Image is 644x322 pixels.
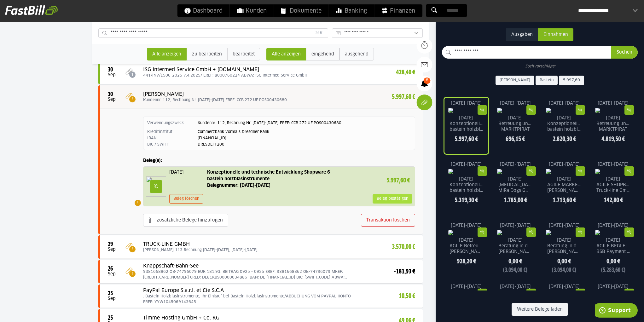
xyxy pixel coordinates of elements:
[525,64,555,69] label: Suchvorschläge:
[498,121,532,127] p: Betreuung und Begleitung
[546,222,582,230] p: [DATE]-[DATE]
[506,136,525,142] strong: 696,15 €
[143,158,415,164] h4: Beleg(e):
[538,28,573,41] sl-radio-button: Einnahmen
[498,127,532,132] p: MARKTPIRAT
[455,197,478,204] strong: 5.319,30 €
[536,76,558,85] sl-button: Bastein
[125,68,132,75] img: paperclip.png
[207,183,239,188] span: Belegnummer:
[129,72,136,78] span: 1
[601,136,625,142] strong: 4.819,50 €
[498,182,532,188] p: [MEDICAL_DATA] für Anzeigenbetreuung META & Google
[125,243,132,249] img: paperclip_orange.png
[553,197,576,204] strong: 1.713,60 €
[595,303,638,319] iframe: Öffnet ein Widget, in dem Sie weitere Informationen finden
[553,136,576,142] strong: 2.820,30 €
[147,121,198,128] dt: Verwendungszweck
[547,188,581,193] p: [PERSON_NAME] GmbH
[498,243,532,249] p: Beratung in den Bereichen Performance und SEO | [PERSON_NAME]
[374,4,422,17] a: Finanzen
[546,284,582,291] p: [DATE]-[DATE]
[596,188,630,193] p: Truck-line GmbH
[450,249,483,255] p: [PERSON_NAME] GmbH
[595,284,631,291] p: [DATE]-[DATE]
[143,214,228,227] sl-button: zusätzliche Belege hinzufügen
[417,76,432,91] a: 8
[596,121,630,127] p: Betreuung und Begleitung
[274,4,328,17] a: Dokumente
[503,267,528,273] strong: (3.094,00 €)
[424,78,431,84] span: 8
[547,121,581,127] p: Konzeptionelle und technische Entwicklung Shopware 6
[596,249,630,255] p: BSB Payment Consulting GmbH
[596,182,630,188] p: AGILE SHOPBEGLEITUNG
[198,129,411,135] dd: Commerzbank vormals Dresdner Bank
[417,95,432,110] div: Belege verwalten
[125,267,132,274] img: paperclip_orange.png
[547,182,581,188] p: AGILE MARKETING-BETREUUNG
[207,169,367,176] p: Konzeptionelle und technische Entwicklung Shopware 6
[557,258,571,265] strong: 0,00 €
[559,76,584,85] sl-button: 5.997,60
[146,176,166,197] img: 57045483001.jpg
[336,4,367,17] span: Banking
[339,48,374,60] sl-radio-button: ausgehend
[450,243,483,249] p: AGILE Betreuung und Begleitung
[457,258,476,265] strong: 928,20 €
[187,48,227,60] sl-radio-button: zu bearbeiten
[497,284,533,291] p: [DATE]-[DATE]
[450,188,483,193] p: bastein holzblasinstrumente
[497,100,533,108] p: [DATE]-[DATE]
[595,161,631,169] p: [DATE]-[DATE]
[448,161,484,169] p: [DATE]-[DATE]
[381,4,415,17] span: Finanzen
[596,243,630,249] p: AGILE BEGLEITUNG
[606,258,620,265] strong: 0,00 €
[596,127,630,132] p: MARKTPIRAT
[147,142,198,147] dt: BIC / SWIFT
[450,127,483,132] p: bastein holzblasinstrumente
[595,100,631,108] p: [DATE]-[DATE]
[147,136,198,141] dt: IBAN
[601,267,626,273] strong: (5.283,60 €)
[177,4,229,17] a: Dashboard
[147,48,187,60] sl-radio-button: Alle anzeigen
[497,161,533,169] p: [DATE]-[DATE]
[455,136,478,142] strong: 5.997,60 €
[315,30,323,36] div: ⌘K
[198,136,411,141] dd: [FINANCIAL_ID]
[5,5,58,15] img: fastbill_logo_white.png
[611,46,638,59] sl-button: Suchen
[552,267,577,273] strong: (3.094,00 €)
[129,246,136,252] span: !
[547,127,581,132] p: bastein holzblasinstrumente
[547,243,581,249] p: Beratung in den Bereichen Performance und SEO | AMMI-Dogs
[496,76,534,85] sl-button: [PERSON_NAME]
[546,161,582,169] p: [DATE]-[DATE]
[129,96,136,102] span: !
[198,142,411,147] dd: DRESDEFF200
[504,197,527,204] strong: 1.785,00 €
[129,271,136,277] span: !
[306,48,339,60] sl-radio-button: eingehend
[547,249,581,255] p: [PERSON_NAME] GmbH
[237,4,267,17] span: Kunden
[361,214,415,227] sl-button: Transaktion löschen
[508,258,522,265] strong: 0,00 €
[512,303,568,316] sl-button: Weitere Belege laden
[329,4,374,17] a: Banking
[595,222,631,230] p: [DATE]-[DATE]
[369,176,410,185] p: 5.997,60 €
[266,48,306,60] sl-radio-button: Alle anzeigen
[240,183,270,188] span: [DATE]-[DATE]
[546,100,582,108] p: [DATE]-[DATE]
[448,222,484,230] p: [DATE]-[DATE]
[498,249,532,255] p: [PERSON_NAME] GmbH
[450,121,483,127] p: Konzeptionelle und technische Entwicklung Shopware 6
[230,4,274,17] a: Kunden
[450,182,483,188] p: Konzeptionelle und technische Entwicklung Shopware 6
[207,176,367,182] p: bastein holzblasinstrumente
[198,121,411,126] dd: Kundennr. 112, Rechnung Nr. [DATE]-[DATE] EREF: CCB.272.UE.POS00430680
